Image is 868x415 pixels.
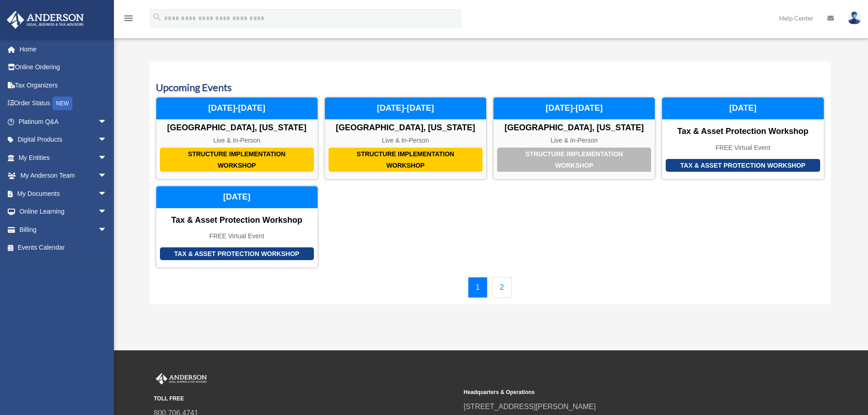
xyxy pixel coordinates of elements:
a: Events Calendar [6,239,116,257]
a: Home [6,40,121,58]
i: menu [123,13,134,24]
a: Tax Organizers [6,76,121,94]
div: Live & In-Person [493,137,655,144]
a: 1 [468,277,488,298]
span: arrow_drop_down [98,220,116,239]
img: User Pic [847,11,861,25]
a: My Anderson Teamarrow_drop_down [6,167,121,185]
div: Live & In-Person [325,137,486,144]
div: [DATE] [156,186,318,208]
small: TOLL FREE [154,394,457,404]
span: arrow_drop_down [98,149,116,167]
span: arrow_drop_down [98,167,116,185]
div: [DATE]-[DATE] [493,97,655,119]
div: FREE Virtual Event [156,232,318,240]
div: Tax & Asset Protection Workshop [160,247,314,261]
a: My Entitiesarrow_drop_down [6,149,121,167]
div: Structure Implementation Workshop [497,148,651,172]
a: Order StatusNEW [6,94,121,113]
div: [GEOGRAPHIC_DATA], [US_STATE] [325,123,486,133]
span: arrow_drop_down [98,113,116,131]
a: Structure Implementation Workshop [GEOGRAPHIC_DATA], [US_STATE] Live & In-Person [DATE]-[DATE] [324,97,487,179]
div: [DATE] [662,97,823,119]
div: Structure Implementation Workshop [160,148,314,172]
a: 2 [492,277,512,298]
div: Structure Implementation Workshop [329,148,483,172]
div: NEW [52,97,72,110]
i: search [152,12,162,22]
div: Tax & Asset Protection Workshop [662,127,823,137]
div: [GEOGRAPHIC_DATA], [US_STATE] [493,123,655,133]
img: Anderson Advisors Platinum Portal [154,373,209,385]
a: menu [123,16,134,24]
a: Tax & Asset Protection Workshop Tax & Asset Protection Workshop FREE Virtual Event [DATE] [156,186,318,268]
div: [DATE]-[DATE] [325,97,486,119]
a: Digital Productsarrow_drop_down [6,131,121,149]
div: Live & In-Person [156,137,318,144]
span: arrow_drop_down [98,203,116,221]
div: FREE Virtual Event [662,144,823,152]
div: [DATE]-[DATE] [156,97,318,119]
span: arrow_drop_down [98,131,116,149]
div: Tax & Asset Protection Workshop [156,215,318,225]
a: Structure Implementation Workshop [GEOGRAPHIC_DATA], [US_STATE] Live & In-Person [DATE]-[DATE] [156,97,318,179]
a: Structure Implementation Workshop [GEOGRAPHIC_DATA], [US_STATE] Live & In-Person [DATE]-[DATE] [493,97,655,179]
a: My Documentsarrow_drop_down [6,184,121,203]
a: [STREET_ADDRESS][PERSON_NAME] [464,403,596,410]
small: Headquarters & Operations [464,388,767,397]
h3: Upcoming Events [156,81,824,95]
a: Platinum Q&Aarrow_drop_down [6,113,121,131]
a: Tax & Asset Protection Workshop Tax & Asset Protection Workshop FREE Virtual Event [DATE] [662,97,824,179]
span: arrow_drop_down [98,184,116,203]
a: Billingarrow_drop_down [6,220,121,239]
a: Online Ordering [6,58,121,77]
div: [GEOGRAPHIC_DATA], [US_STATE] [156,123,318,133]
img: Anderson Advisors Platinum Portal [4,11,87,29]
div: Tax & Asset Protection Workshop [666,159,820,172]
a: Online Learningarrow_drop_down [6,203,121,221]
